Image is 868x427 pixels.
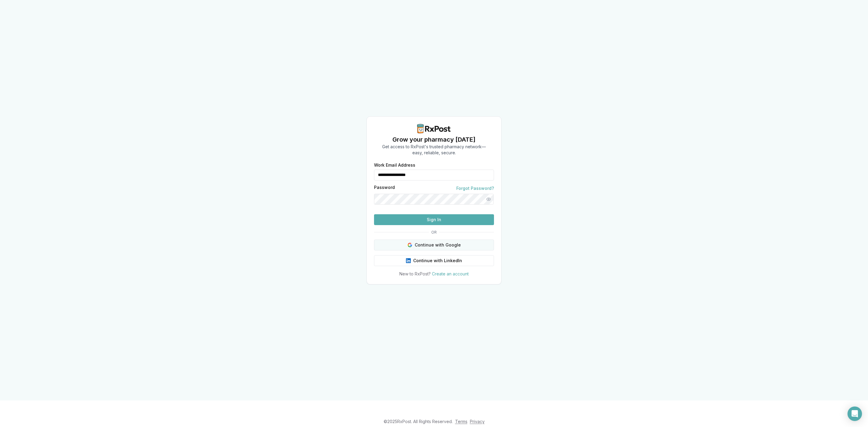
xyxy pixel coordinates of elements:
[470,419,485,424] a: Privacy
[382,135,486,144] h1: Grow your pharmacy [DATE]
[399,271,431,276] span: New to RxPost?
[407,243,412,247] img: Google
[848,407,862,421] div: Open Intercom Messenger
[374,185,395,191] label: Password
[483,194,494,205] button: Show password
[406,258,411,263] img: LinkedIn
[455,419,467,424] a: Terms
[415,124,453,133] img: RxPost Logo
[429,230,439,235] span: OR
[382,144,486,156] p: Get access to RxPost's trusted pharmacy network— easy, reliable, secure.
[456,185,494,191] a: Forgot Password?
[374,255,494,266] button: Continue with LinkedIn
[374,240,494,250] button: Continue with Google
[432,271,469,276] a: Create an account
[374,163,494,167] label: Work Email Address
[374,214,494,225] button: Sign In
